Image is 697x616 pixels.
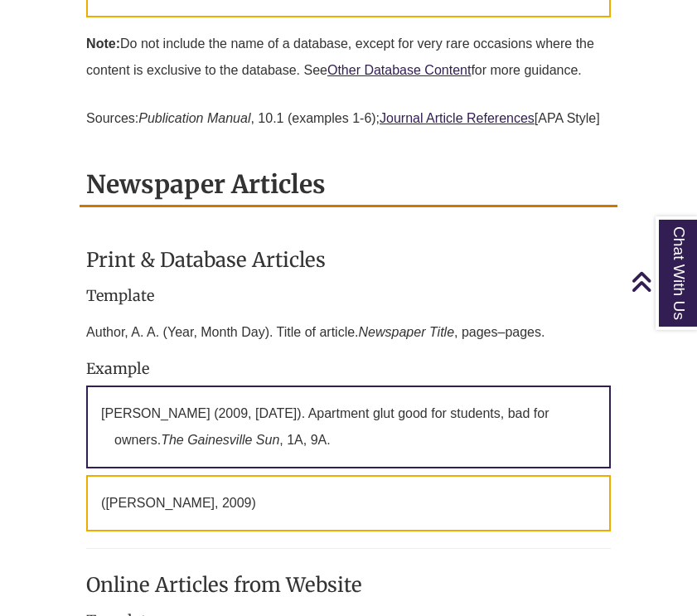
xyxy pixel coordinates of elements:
[138,111,250,125] em: Publication Manual
[80,163,617,207] h2: Newspaper Articles
[631,270,693,293] a: Back to Top
[86,565,611,604] h3: Online Articles from Website
[86,386,611,468] p: [PERSON_NAME] (2009, [DATE]). Apartment glut good for students, bad for owners. , 1A, 9A.
[86,361,611,377] h4: Example
[86,288,611,304] h4: Template
[86,313,611,352] p: Author, A. A. (Year, Month Day). Title of article. , pages–pages.
[161,433,279,447] em: The Gainesville Sun
[86,475,611,531] p: ([PERSON_NAME], 2009)
[359,325,454,339] em: Newspaper Title
[380,111,535,125] a: Journal Article References
[86,36,120,51] strong: Note:
[86,99,611,138] p: Sources: , 10.1 (examples 1-6); [APA Style]
[86,240,611,279] h3: Print & Database Articles
[327,63,471,77] a: Other Database Content
[86,24,611,90] p: Do not include the name of a database, except for very rare occasions where the content is exclus...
